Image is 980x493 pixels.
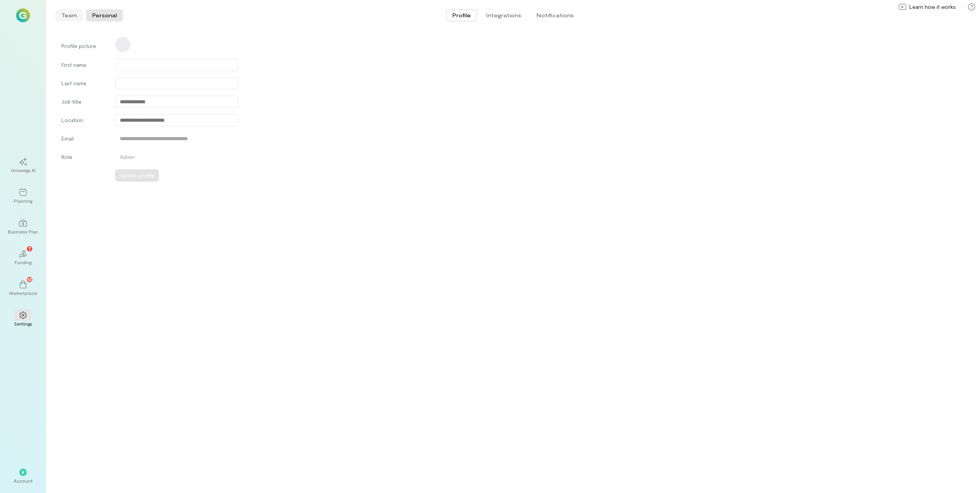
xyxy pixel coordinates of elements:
[14,321,32,327] div: Settings
[61,79,108,89] label: Last name
[480,9,527,22] button: Integrations
[9,305,37,333] a: Settings
[55,9,83,22] button: Team
[61,135,108,145] label: Email
[9,152,37,179] a: Growegy AI
[14,478,33,484] div: Account
[8,228,38,235] div: Business Plan
[115,153,238,163] div: Admin
[530,9,580,22] button: Notifications
[9,462,37,490] div: *Account
[15,259,31,265] div: Funding
[9,290,37,296] div: Marketplace
[28,276,32,283] span: 12
[61,153,108,163] label: Role
[86,9,123,22] button: Personal
[11,167,36,173] div: Growegy AI
[61,39,108,53] label: Profile picture
[61,98,108,108] label: Job title
[115,169,159,182] button: Update profile
[9,182,37,210] a: Planning
[61,116,108,126] label: Location
[61,61,108,71] label: First name
[909,3,956,11] span: Learn how it works
[446,9,477,22] button: Profile
[9,244,37,271] a: Funding
[14,198,32,204] div: Planning
[9,275,37,302] a: Marketplace
[28,245,31,252] span: 7
[9,213,37,241] a: Business Plan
